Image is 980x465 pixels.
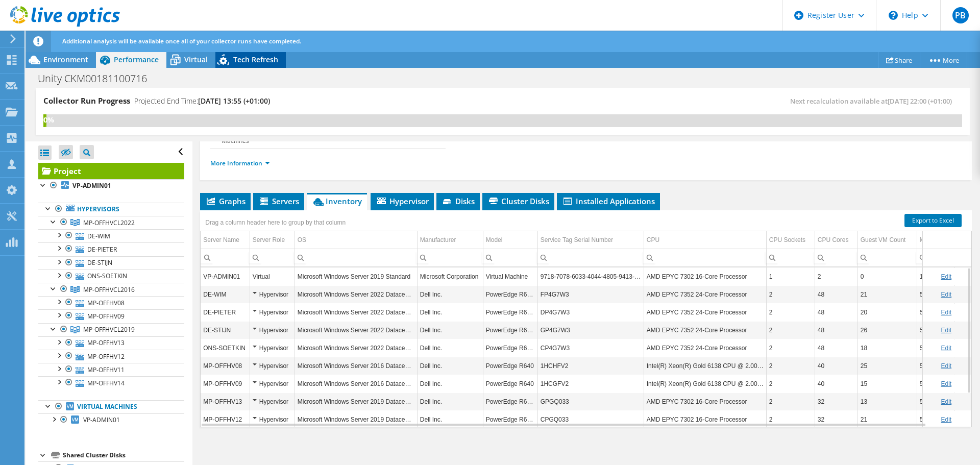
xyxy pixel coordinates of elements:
td: Column CPU Sockets, Value 2 [766,321,815,339]
div: OS [298,234,306,246]
span: Graphs [205,196,246,206]
td: Column Guest VM Count, Filter cell [857,249,917,266]
a: Edit [941,345,951,352]
td: Column CPU Cores, Filter cell [815,249,857,266]
td: Column CPU Cores, Value 48 [815,285,857,303]
td: Column Server Role, Value Virtual [250,267,295,285]
span: Environment [43,55,88,64]
span: Servers [258,196,299,206]
td: Column Model, Value PowerEdge R6525 [483,303,537,321]
div: Data grid [200,210,972,427]
td: CPU Sockets Column [766,231,815,249]
td: Column Manufacturer, Value Dell Inc. [417,303,483,321]
span: Next recalculation available at [790,96,957,106]
a: More [920,52,967,68]
span: Hypervisor [376,196,429,206]
td: Column CPU Cores, Value 48 [815,339,857,357]
td: Column Manufacturer, Filter cell [417,249,483,266]
a: MP-OFFHV13 [38,336,184,350]
td: Column Guest VM Count, Value 25 [857,357,917,375]
td: Column Memory, Value 511.60 GiB [917,339,954,357]
div: Hypervisor [253,413,292,426]
td: Column CPU Sockets, Value 2 [766,303,815,321]
td: Column Manufacturer, Value Dell Inc. [417,410,483,428]
div: Hypervisor [253,360,292,372]
a: MP-OFFHVCL2022 [38,216,184,229]
td: Column Memory, Value 511.60 GiB [917,393,954,410]
span: MP-OFFHVCL2022 [83,218,135,227]
div: Drag a column header here to group by that column [203,215,348,230]
a: MP-OFFHV09 [38,309,184,323]
td: Column Memory, Value 511.60 GiB [917,285,954,303]
a: MP-OFFHVCL2016 [38,283,184,296]
a: Edit [941,398,951,405]
a: MP-OFFHVCL2019 [38,323,184,336]
td: Column Server Name, Value ONS-SOETKIN [201,339,250,357]
span: Cluster Disks [487,196,549,206]
td: Column CPU Sockets, Value 2 [766,375,815,393]
td: Column Model, Value Virtual Machine [483,267,537,285]
a: VP-ADMIN01 [38,413,184,427]
a: Edit [941,380,951,387]
span: VP-ADMIN01 [83,415,120,424]
a: Hypervisors [38,203,184,216]
a: MP-OFFHV12 [38,350,184,363]
td: Column CPU Cores, Value 40 [815,357,857,375]
td: Column OS, Filter cell [295,249,417,266]
td: Column CPU, Value Intel(R) Xeon(R) Gold 6138 CPU @ 2.00GHz [644,375,766,393]
td: Column Service Tag Serial Number, Value GPGQ033 [537,393,644,410]
td: Column Server Role, Filter cell [250,249,295,266]
a: Edit [941,309,951,316]
td: Column CPU, Value AMD EPYC 7352 24-Core Processor [644,339,766,357]
td: Column Manufacturer, Value Dell Inc. [417,321,483,339]
td: Column Manufacturer, Value Dell Inc. [417,285,483,303]
td: Column Manufacturer, Value Dell Inc. [417,393,483,410]
span: Performance [114,55,159,64]
td: Column Server Role, Value Hypervisor [250,303,295,321]
td: Column CPU Sockets, Value 2 [766,393,815,410]
span: PB [952,7,969,23]
td: Column Service Tag Serial Number, Value GP4G7W3 [537,321,644,339]
td: Column Guest VM Count, Value 15 [857,375,917,393]
a: Edit [941,362,951,370]
b: VP-ADMIN01 [72,181,111,190]
a: Export to Excel [904,214,962,227]
a: Virtual Machines [38,400,184,413]
span: Disks [442,196,475,206]
span: Inventory [312,196,362,206]
td: Model Column [483,231,537,249]
a: Edit [941,416,951,423]
div: Service Tag Serial Number [541,234,614,246]
td: Column OS, Value Microsoft Windows Server 2019 Standard [295,267,417,285]
td: Column Manufacturer, Value Dell Inc. [417,339,483,357]
td: Column Memory, Value 511.60 GiB [917,321,954,339]
td: Column CPU, Value AMD EPYC 7352 24-Core Processor [644,303,766,321]
td: Guest VM Count Column [857,231,917,249]
h1: Unity CKM00181100716 [33,73,163,84]
div: Hypervisor [253,378,292,390]
td: CPU Cores Column [815,231,857,249]
div: CPU Cores [818,234,849,246]
td: Column CPU Cores, Value 32 [815,410,857,428]
h4: Projected End Time: [134,95,270,107]
td: Column Server Name, Value MP-OFFHV13 [201,393,250,410]
td: Column Manufacturer, Value Microsoft Corporation [417,267,483,285]
td: Column CPU, Value AMD EPYC 7302 16-Core Processor [644,410,766,428]
div: Hypervisor [253,306,292,319]
a: MP-OFFHV08 [38,296,184,309]
td: Column CPU, Value AMD EPYC 7352 24-Core Processor [644,285,766,303]
td: Column Guest VM Count, Value 21 [857,410,917,428]
td: Column CPU, Value Intel(R) Xeon(R) Gold 6138 CPU @ 2.00GHz [644,357,766,375]
td: Column CPU Cores, Value 40 [815,375,857,393]
div: Memory [920,234,942,246]
td: Column Service Tag Serial Number, Value 1HCHFV2 [537,357,644,375]
td: Column OS, Value Microsoft Windows Server 2019 Datacenter [295,393,417,410]
td: Column Memory, Value 511.60 GiB [917,303,954,321]
a: Edit [941,327,951,334]
svg: \n [889,11,898,20]
td: Column Service Tag Serial Number, Value CP4G7W3 [537,339,644,357]
div: Server Name [203,234,239,246]
div: Guest VM Count [861,234,906,246]
a: Share [878,52,920,68]
div: CPU [647,234,659,246]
